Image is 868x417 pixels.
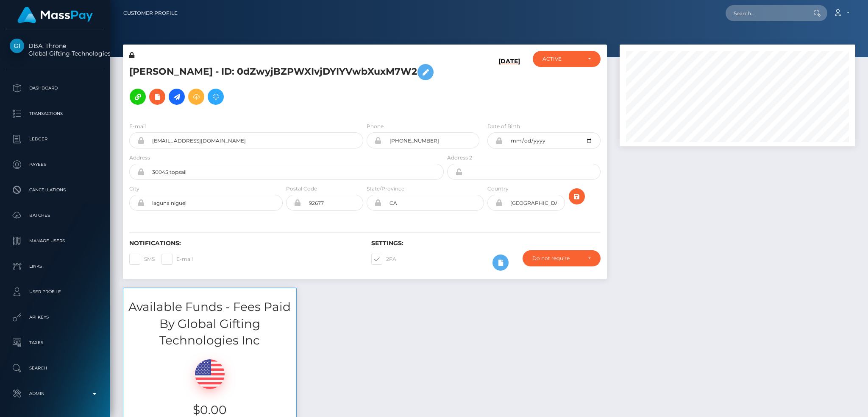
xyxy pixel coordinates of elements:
label: State/Province [367,185,404,193]
button: ACTIVE [533,51,601,67]
a: Payees [6,154,104,175]
a: Batches [6,205,104,226]
label: 2FA [371,254,396,265]
p: Batches [10,209,100,222]
h6: Settings: [371,240,601,247]
p: Payees [10,158,100,171]
p: Cancellations [10,184,100,196]
img: Global Gifting Technologies Inc [10,39,24,53]
h6: [DATE] [498,58,520,112]
label: City [129,185,139,193]
input: Search... [726,5,805,21]
p: Search [10,362,100,375]
label: Address [129,154,150,162]
p: Dashboard [10,82,100,95]
div: Do not require [532,255,581,262]
p: User Profile [10,285,100,298]
a: Ledger [6,129,104,150]
h3: Available Funds - Fees Paid By Global Gifting Technologies Inc [123,299,296,349]
a: Transactions [6,103,104,124]
div: ACTIVE [542,56,581,62]
img: MassPay Logo [17,7,93,23]
a: User Profile [6,281,104,302]
a: Links [6,256,104,277]
span: DBA: Throne Global Gifting Technologies Inc [6,42,104,57]
a: Search [6,358,104,379]
img: USD.png [195,359,225,389]
a: Cancellations [6,179,104,201]
h6: Notifications: [129,240,359,247]
p: Transactions [10,107,100,120]
p: Links [10,260,100,273]
a: Customer Profile [123,4,178,22]
label: E-mail [161,254,193,265]
p: Manage Users [10,235,100,247]
button: Do not require [523,250,601,266]
a: Initiate Payout [169,89,185,105]
p: Taxes [10,336,100,349]
a: Dashboard [6,78,104,99]
label: E-mail [129,123,146,130]
label: Phone [367,123,384,130]
a: Taxes [6,332,104,353]
p: Admin [10,387,100,400]
label: Country [487,185,509,193]
label: Date of Birth [487,123,520,130]
label: SMS [129,254,155,265]
label: Address 2 [447,154,472,162]
a: Admin [6,383,104,404]
a: Manage Users [6,230,104,252]
p: Ledger [10,133,100,146]
h5: [PERSON_NAME] - ID: 0dZwyjBZPWXIvjDYIYVwbXuxM7W2 [129,60,439,109]
p: API Keys [10,311,100,324]
label: Postal Code [286,185,317,193]
a: API Keys [6,307,104,328]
